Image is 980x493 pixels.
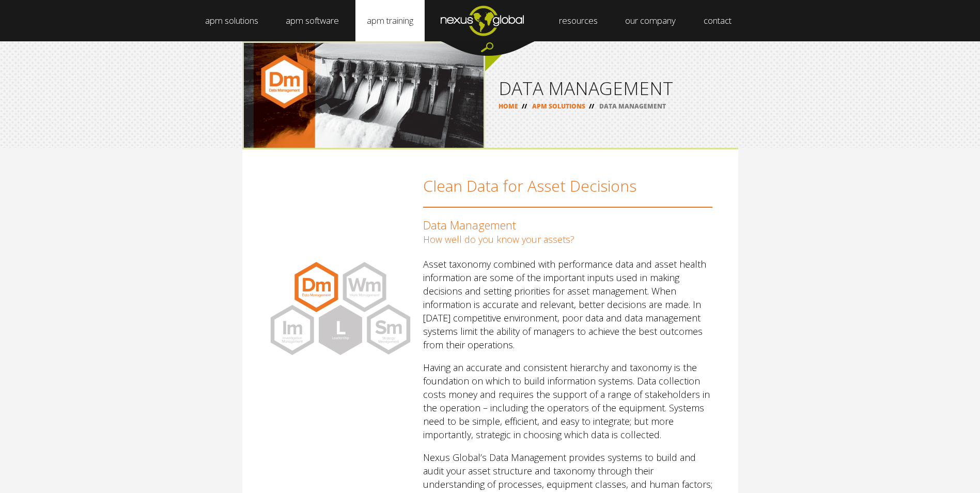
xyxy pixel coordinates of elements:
span: How well do you know your assets? [423,233,574,245]
a: HOME [499,102,518,111]
h2: Clean Data for Asset Decisions [423,175,712,208]
span: // [585,102,598,111]
p: Having an accurate and consistent hierarchy and taxonomy is the foundation on which to build info... [423,361,712,441]
p: Asset taxonomy combined with performance data and asset health information are some of the import... [423,257,712,351]
span: Data Management [423,217,516,233]
a: APM SOLUTIONS [532,102,585,111]
span: // [518,102,531,111]
h1: DATA MANAGEMENT [499,79,725,97]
